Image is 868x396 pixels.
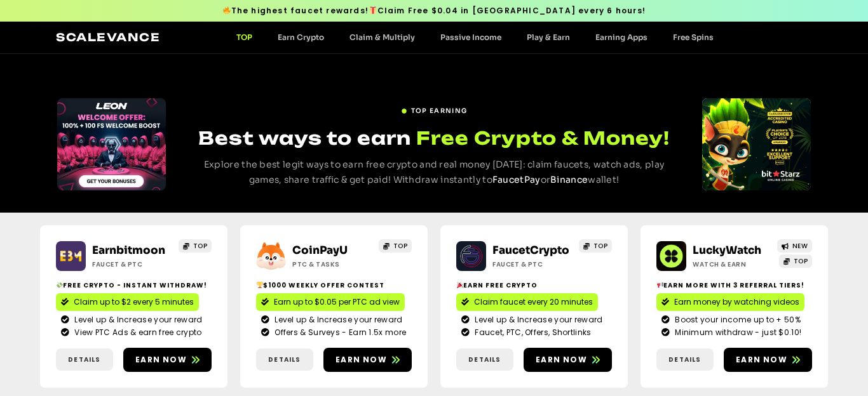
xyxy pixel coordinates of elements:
a: FaucetPay [492,174,541,185]
span: TOP EARNING [411,106,467,115]
span: Minimum withdraw - just $0.10! [672,327,801,338]
span: Level up & Increase your reward [271,314,402,326]
span: Earn now [135,354,187,366]
a: Details [56,348,113,371]
a: Earning Apps [583,32,660,42]
a: Binance [550,174,588,185]
a: Claim & Multiply [337,32,428,42]
a: Earn now [123,348,212,372]
span: Level up & Increase your reward [71,314,202,326]
a: Scalevance [56,30,160,44]
a: Play & Earn [514,32,583,42]
h2: Free crypto - Instant withdraw! [56,280,212,290]
span: The highest faucet rewards! Claim Free $0.04 in [GEOGRAPHIC_DATA] every 6 hours! [222,5,646,16]
a: TOP [224,32,265,42]
a: Free Spins [660,32,726,42]
a: Claim up to $2 every 5 minutes [56,293,199,311]
a: Earn Crypto [265,32,337,42]
a: TOP [379,239,412,253]
a: TOP EARNING [401,101,467,115]
span: Claim up to $2 every 5 minutes [74,296,194,308]
span: Details [68,355,100,364]
a: FaucetCrypto [492,244,569,257]
h2: ptc & Tasks [292,260,372,269]
h2: Faucet & PTC [492,260,572,269]
span: Earn now [736,354,787,366]
span: Details [668,355,701,364]
a: LuckyWatch [693,244,761,257]
h2: Watch & Earn [693,260,772,269]
a: Earn money by watching videos [656,293,804,311]
div: Slides [702,98,811,190]
img: 🏆 [257,282,263,288]
span: NEW [792,241,808,251]
nav: Menu [224,32,726,42]
img: 💸 [57,282,63,288]
span: Boost your income up to + 50% [672,314,801,326]
h2: Faucet & PTC [92,260,172,269]
span: Claim faucet every 20 minutes [474,296,593,308]
span: Best ways to earn [198,127,411,149]
span: Faucet, PTC, Offers, Shortlinks [471,327,591,338]
span: Earn up to $0.05 per PTC ad view [274,296,400,308]
h2: Earn free crypto [456,280,612,290]
span: Earn money by watching videos [674,296,799,308]
span: TOP [794,256,808,266]
img: 🔥 [223,6,231,14]
span: TOP [193,241,208,251]
span: View PTC Ads & earn free crypto [71,327,201,338]
a: Claim faucet every 20 minutes [456,293,598,311]
a: Earn now [323,348,412,372]
a: CoinPayU [292,244,348,257]
span: TOP [393,241,408,251]
span: Details [468,355,501,364]
span: Offers & Surveys - Earn 1.5x more [271,327,406,338]
a: TOP [779,254,812,268]
a: Earnbitmoon [92,244,165,257]
span: Level up & Increase your reward [471,314,602,326]
a: TOP [179,239,212,253]
img: 📢 [657,282,663,288]
a: NEW [777,239,812,253]
div: Slides [57,98,166,190]
a: TOP [579,239,612,253]
span: Earn now [336,354,387,366]
a: Details [656,348,714,371]
a: Earn now [524,348,612,372]
a: Earn up to $0.05 per PTC ad view [256,293,405,311]
span: TOP [593,241,608,251]
span: Free Crypto & Money! [416,126,670,150]
a: Details [256,348,313,371]
div: 2 / 3 [702,98,811,190]
h2: $1000 Weekly Offer contest [256,280,412,290]
a: Earn now [724,348,812,372]
p: Explore the best legit ways to earn free crypto and real money [DATE]: claim faucets, watch ads, ... [190,157,679,188]
span: Details [268,355,301,364]
a: Details [456,348,513,371]
img: 🎉 [457,282,463,288]
h2: Earn more with 3 referral Tiers! [656,280,812,290]
a: Passive Income [428,32,514,42]
span: Earn now [536,354,587,366]
img: 🎁 [369,6,377,14]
